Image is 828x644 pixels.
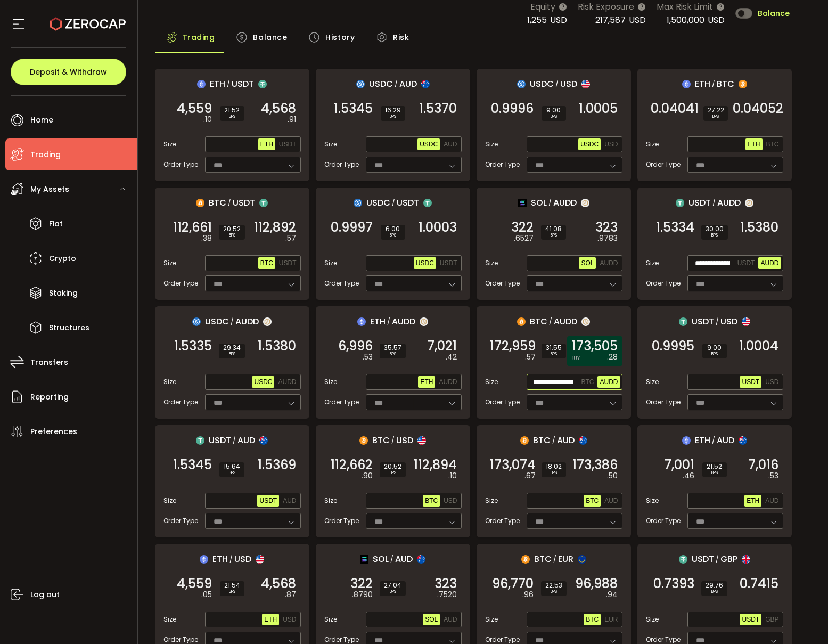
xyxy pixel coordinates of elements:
em: .46 [683,470,694,482]
button: SOL [579,257,596,269]
button: AUD [441,614,459,625]
img: btc_portfolio.svg [739,80,747,88]
i: BPS [224,470,240,476]
span: Order Type [485,160,520,169]
span: BTC [766,141,779,148]
span: 1.5380 [258,341,296,352]
span: 4,568 [261,103,296,114]
span: USD [396,434,413,447]
em: .53 [768,470,778,482]
span: USDT [259,497,277,504]
span: AUDD [554,315,577,328]
span: 1.5380 [740,222,778,233]
span: ETH [695,434,710,447]
span: BTC [581,378,594,386]
img: usdc_portfolio.svg [517,80,526,88]
img: zuPXiwguUFiBOIQyqLOiXsnnNitlx7q4LCwEbLHADjIpTka+Lip0HH8D0VTrd02z+wEAAAAASUVORK5CYII= [581,199,589,207]
button: USDC [578,138,601,150]
span: Order Type [324,397,359,407]
span: My Assets [30,182,69,197]
img: usd_portfolio.svg [256,555,264,564]
em: .91 [288,114,296,125]
img: aud_portfolio.svg [421,80,430,88]
i: BPS [545,232,562,239]
button: BTC [584,614,601,625]
span: 15.64 [224,463,240,470]
em: / [712,436,715,445]
i: BPS [223,351,241,357]
span: 7,016 [748,460,778,470]
em: .38 [201,233,212,244]
img: usdt_portfolio.svg [679,317,687,326]
span: 112,894 [414,460,457,470]
em: / [392,198,395,208]
img: eth_portfolio.svg [197,80,206,88]
span: Order Type [163,397,198,407]
span: Size [324,496,337,506]
span: 173,074 [490,460,536,470]
button: AUDD [597,376,620,388]
span: Balance [758,10,790,17]
em: .28 [607,352,618,363]
span: 112,662 [331,460,373,470]
span: Preferences [30,424,77,439]
span: AUD [444,616,457,623]
img: btc_portfolio.svg [517,317,526,326]
span: Size [163,377,176,387]
img: usd_portfolio.svg [581,80,590,88]
em: / [228,198,231,208]
i: BPS [707,351,723,357]
span: Size [646,258,659,268]
span: Structures [49,320,89,336]
span: BTC [209,196,226,209]
span: AUDD [278,378,296,386]
span: ETH [695,77,710,91]
button: AUD [441,138,459,150]
em: / [391,436,395,445]
span: USDT [742,378,759,386]
img: zuPXiwguUFiBOIQyqLOiXsnnNitlx7q4LCwEbLHADjIpTka+Lip0HH8D0VTrd02z+wEAAAAASUVORK5CYII= [263,317,272,326]
img: usdt_portfolio.svg [196,436,204,445]
span: ETH [420,378,433,386]
span: USDT [397,196,419,209]
span: 7,001 [664,460,694,470]
span: AUDD [553,196,577,209]
span: 1.5345 [173,460,212,470]
span: USDT [209,434,231,447]
span: AUD [237,434,255,447]
span: 1.5369 [258,460,296,470]
span: USD [283,616,296,623]
img: usdt_portfolio.svg [258,80,267,88]
span: ETH [260,141,273,148]
span: Size [485,377,498,387]
i: BPS [546,113,562,120]
button: USD [602,138,620,150]
span: USDC [366,196,390,209]
button: USDT [735,257,757,269]
span: BTC [260,259,273,267]
button: AUDD [276,376,298,388]
span: Size [646,140,659,149]
span: 1,500,000 [667,14,704,26]
span: 217,587 [595,14,626,26]
button: USDT [277,257,299,269]
i: BPS [385,232,401,239]
i: BUY [570,354,580,363]
em: / [712,79,715,89]
span: Order Type [324,279,359,288]
em: / [233,436,236,445]
span: USDC [530,77,554,91]
span: SOL [581,259,594,267]
span: USD [708,14,725,26]
button: AUDD [437,376,459,388]
em: .42 [446,352,457,363]
span: 4,559 [177,103,212,114]
em: / [387,317,390,327]
img: eth_portfolio.svg [682,436,691,445]
span: USDC [369,77,393,91]
span: USDC [416,259,434,267]
em: .50 [607,470,618,482]
span: 41.08 [545,226,562,232]
span: BTC [586,497,599,504]
span: 173,386 [572,460,618,470]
